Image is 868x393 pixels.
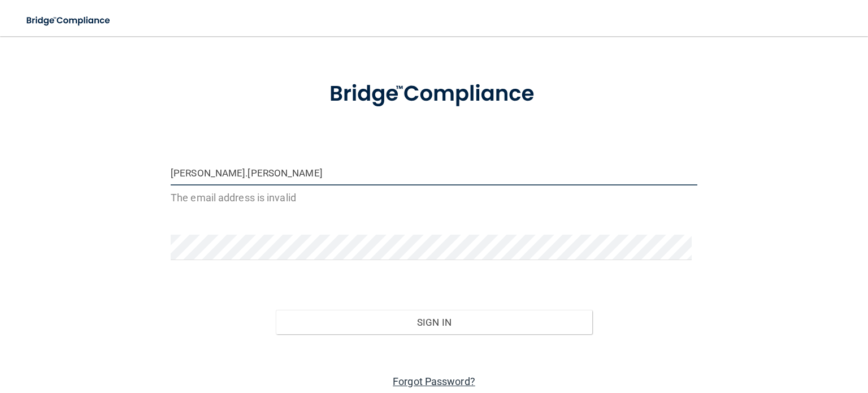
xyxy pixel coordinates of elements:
img: bridge_compliance_login_screen.278c3ca4.svg [307,66,562,123]
input: Email [171,160,697,185]
p: The email address is invalid [171,188,697,207]
button: Sign In [276,310,592,335]
img: bridge_compliance_login_screen.278c3ca4.svg [17,9,121,32]
a: Forgot Password? [393,375,475,387]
